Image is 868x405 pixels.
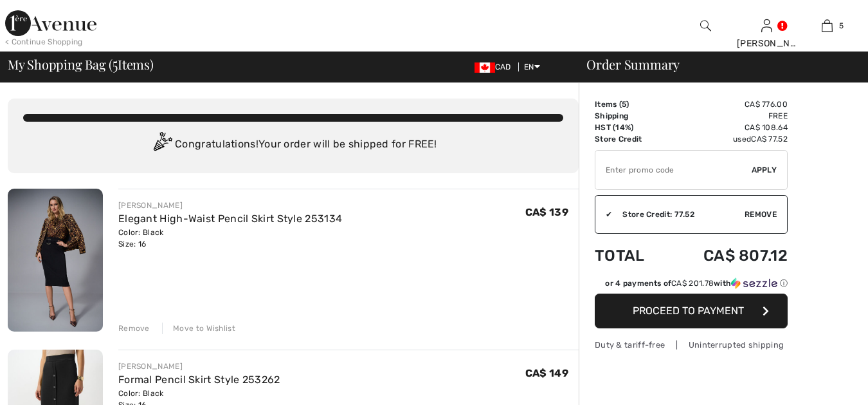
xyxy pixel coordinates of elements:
[118,227,342,250] div: Color: Black Size: 16
[162,323,235,334] div: Move to Wishlist
[798,18,858,33] a: 5
[666,122,788,133] td: CA$ 108.64
[595,234,666,278] td: Total
[822,18,833,33] img: My Bag
[731,278,777,289] img: Sezzle
[666,133,788,145] td: used
[612,209,745,220] div: Store Credit: 77.52
[149,132,175,158] img: Congratulation2.svg
[786,366,855,399] iframe: Opens a widget where you can find more information
[595,294,788,328] button: Proceed to Payment
[118,212,342,225] a: Elegant High-Waist Pencil Skirt Style 253134
[633,305,744,317] span: Proceed to Payment
[839,20,844,32] span: 5
[595,278,788,294] div: or 4 payments ofCA$ 201.78withSezzle Click to learn more about Sezzle
[666,99,788,110] td: CA$ 776.00
[595,133,666,145] td: Store Credit
[475,62,495,73] img: Canadian Dollar
[752,164,777,176] span: Apply
[5,36,83,48] div: < Continue Shopping
[8,58,154,71] span: My Shopping Bag ( Items)
[595,339,788,351] div: Duty & tariff-free | Uninterrupted shipping
[595,209,612,220] div: ✔
[595,110,666,122] td: Shipping
[571,58,860,71] div: Order Summary
[666,110,788,122] td: Free
[525,367,568,379] span: CA$ 149
[622,100,626,109] span: 5
[8,189,103,332] img: Elegant High-Waist Pencil Skirt Style 253134
[761,18,772,33] img: My Info
[113,55,118,71] span: 5
[525,206,568,218] span: CA$ 139
[475,62,516,71] span: CAD
[671,279,714,288] span: CA$ 201.78
[745,209,777,220] span: Remove
[5,10,96,36] img: 1ère Avenue
[23,132,563,158] div: Congratulations! Your order will be shipped for FREE!
[700,18,711,33] img: search the website
[605,278,788,289] div: or 4 payments of with
[118,200,342,211] div: [PERSON_NAME]
[595,99,666,110] td: Items ( )
[595,151,752,189] input: Promo code
[737,37,797,50] div: [PERSON_NAME]
[761,19,772,32] a: Sign In
[118,373,280,386] a: Formal Pencil Skirt Style 253262
[524,62,540,71] span: EN
[666,234,788,278] td: CA$ 807.12
[118,361,280,372] div: [PERSON_NAME]
[118,323,150,334] div: Remove
[595,122,666,133] td: HST (14%)
[751,135,788,144] span: CA$ 77.52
